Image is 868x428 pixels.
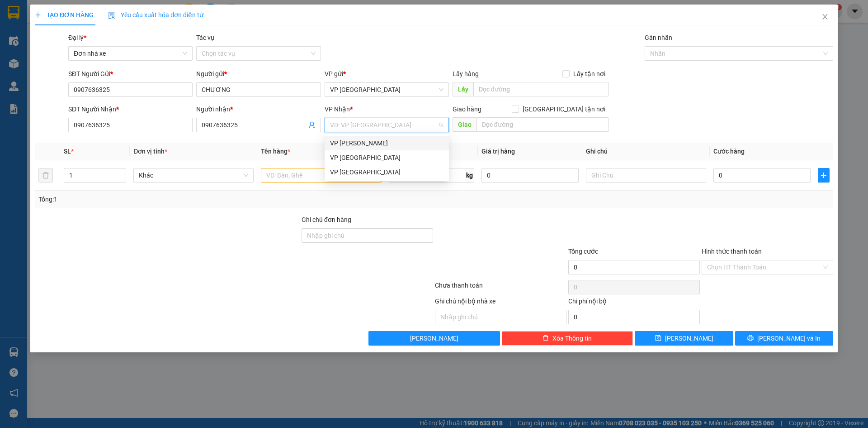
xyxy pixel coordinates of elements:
[108,12,115,19] img: icon
[453,106,481,113] span: Giao hàng
[582,143,710,160] th: Ghi chú
[635,331,733,346] button: save[PERSON_NAME]
[325,136,449,150] div: VP Vũng Tàu
[133,148,167,155] span: Đơn vị tính
[702,248,762,255] label: Hình thức thanh toán
[435,310,566,324] input: Nhập ghi chú
[473,82,609,96] input: Dọc đường
[325,69,449,79] div: VP gửi
[645,34,672,41] label: Gán nhãn
[302,228,433,243] input: Ghi chú đơn hàng
[476,117,609,132] input: Dọc đường
[64,148,71,155] span: SL
[552,333,592,343] span: Xóa Thông tin
[261,148,290,155] span: Tên hàng
[35,12,41,18] span: plus
[261,168,381,183] input: VD: Bàn, Ghế
[325,165,449,179] div: VP Sân Bay
[196,34,214,41] label: Tác vụ
[465,168,474,183] span: kg
[818,172,829,179] span: plus
[410,333,458,343] span: [PERSON_NAME]
[74,47,187,60] span: Đơn nhà xe
[325,106,350,113] span: VP Nhận
[747,335,754,342] span: printer
[68,69,193,79] div: SĐT Người Gửi
[308,121,316,129] span: user-add
[139,168,248,182] span: Khác
[68,104,193,114] div: SĐT Người Nhận
[519,104,609,114] span: [GEOGRAPHIC_DATA] tận nơi
[568,296,700,310] div: Chi phí nội bộ
[812,5,838,30] button: Close
[481,148,515,155] span: Giá trị hàng
[196,104,321,114] div: Người nhận
[570,69,609,79] span: Lấy tận nơi
[502,331,633,346] button: deleteXóa Thông tin
[713,148,745,155] span: Cước hàng
[818,168,830,183] button: plus
[325,150,449,165] div: VP Quận 1
[757,333,821,343] span: [PERSON_NAME] và In
[665,333,713,343] span: [PERSON_NAME]
[735,331,833,346] button: printer[PERSON_NAME] và In
[196,69,321,79] div: Người gửi
[586,168,706,183] input: Ghi Chú
[453,70,479,77] span: Lấy hàng
[108,11,203,19] span: Yêu cầu xuất hóa đơn điện tử
[453,117,476,132] span: Giao
[542,335,549,342] span: delete
[330,138,443,148] div: VP [PERSON_NAME]
[330,167,443,177] div: VP [GEOGRAPHIC_DATA]
[568,248,598,255] span: Tổng cước
[368,331,500,346] button: [PERSON_NAME]
[35,11,94,19] span: TẠO ĐƠN HÀNG
[302,216,351,223] label: Ghi chú đơn hàng
[68,34,86,41] span: Đại lý
[481,168,579,183] input: 0
[330,153,443,163] div: VP [GEOGRAPHIC_DATA]
[38,168,53,183] button: delete
[330,83,443,96] span: VP Quận 1
[821,13,829,20] span: close
[434,280,567,296] div: Chưa thanh toán
[655,335,661,342] span: save
[38,194,335,204] div: Tổng: 1
[453,82,473,96] span: Lấy
[435,296,566,310] div: Ghi chú nội bộ nhà xe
